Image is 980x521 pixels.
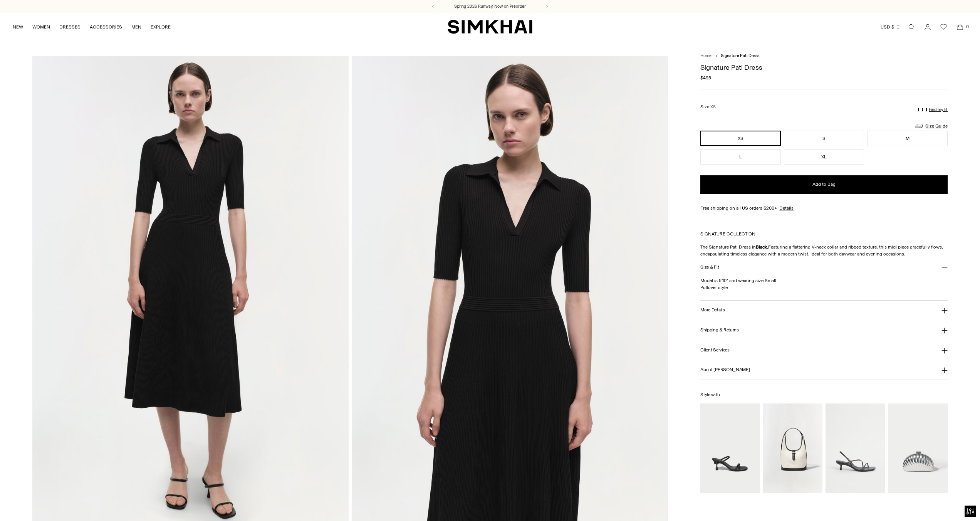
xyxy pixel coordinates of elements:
[920,19,935,35] a: Go to the account page
[700,328,739,333] h3: Shipping & Returns
[700,348,730,353] h3: Client Services
[700,131,781,146] button: XS
[784,149,864,165] button: XL
[904,19,919,35] a: Open search modal
[700,320,948,340] button: Shipping & Returns
[700,392,948,397] h6: Style with
[881,18,901,35] button: USD $
[700,265,719,270] h3: Size & Fit
[131,18,141,35] a: MEN
[59,18,81,35] a: DRESSES
[784,131,864,146] button: S
[151,18,171,35] a: EXPLORE
[826,403,885,493] a: Cedonia Kitten Heel Sandal
[454,3,526,10] a: Spring 2026 Runway, Now on Preorder
[700,175,948,194] button: Add to Bag
[448,19,532,34] a: SIMKHAI
[700,53,712,58] a: Home
[700,277,948,291] p: Model is 5'10" and wearing size Small Pullover style
[700,149,781,165] button: L
[700,64,948,71] h1: Signature Pati Dress
[763,403,822,493] a: Khai Hobo
[779,205,794,212] a: Details
[700,257,948,277] button: Size & Fit
[716,53,718,59] div: /
[964,23,971,30] span: 0
[700,360,948,380] button: About [PERSON_NAME]
[952,19,968,35] a: Open cart modal
[867,131,948,146] button: M
[915,121,948,131] a: Size Guide
[700,103,716,111] label: Size:
[700,301,948,320] button: More Details
[721,53,759,58] span: Signature Pati Dress
[700,53,948,59] nav: breadcrumbs
[756,244,768,250] strong: Black.
[13,18,23,35] a: NEW
[700,244,948,257] p: The Signature Pati Dress in Featuring a flattering V-neck collar and ribbed texture, this midi pi...
[90,18,122,35] a: ACCESSORIES
[936,19,951,35] a: Wishlist
[812,181,836,188] span: Add to Bag
[32,18,50,35] a: WOMEN
[700,403,760,493] a: Siren Low Heel Sandal
[700,205,948,212] div: Free shipping on all US orders $200+
[700,340,948,360] button: Client Services
[700,231,755,237] a: SIGNATURE COLLECTION
[700,308,725,313] h3: More Details
[888,403,948,493] a: Monet Clutch
[700,367,750,372] h3: About [PERSON_NAME]
[700,74,711,81] span: $495
[710,104,716,109] span: XS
